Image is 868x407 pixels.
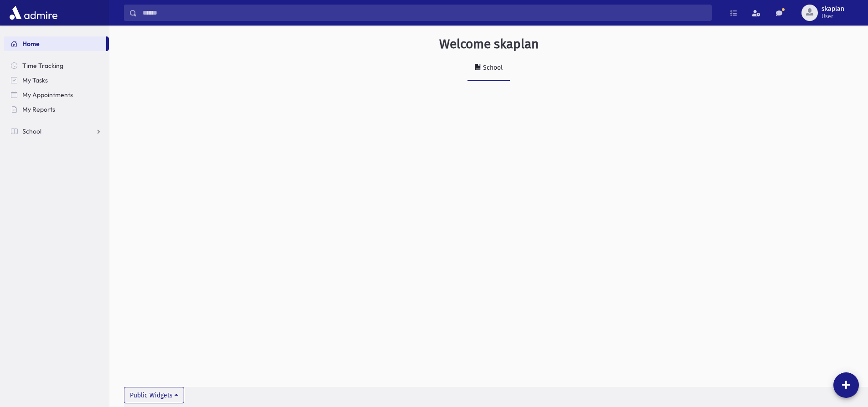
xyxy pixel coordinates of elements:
a: My Reports [4,102,109,117]
span: skaplan [822,5,844,13]
span: My Reports [22,105,55,113]
a: My Appointments [4,88,109,102]
a: Home [4,36,106,51]
img: AdmirePro [7,4,60,22]
div: School [481,64,503,72]
button: Public Widgets [124,387,184,403]
a: Time Tracking [4,58,109,73]
span: School [22,127,41,135]
span: My Appointments [22,91,73,99]
a: School [467,56,510,81]
h3: Welcome skaplan [439,36,539,52]
span: User [822,13,844,20]
span: My Tasks [22,76,48,84]
a: School [4,124,109,139]
span: Time Tracking [22,62,63,70]
input: Search [137,5,711,21]
span: Home [22,40,40,48]
a: My Tasks [4,73,109,88]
